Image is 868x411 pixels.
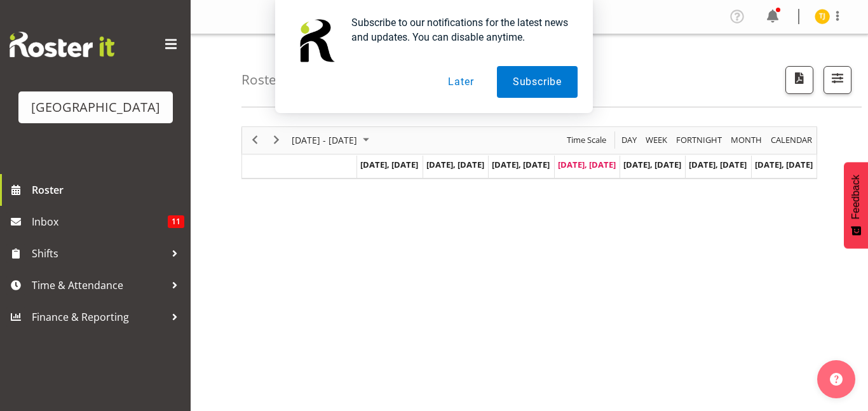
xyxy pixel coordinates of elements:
[168,215,184,228] span: 11
[644,132,670,148] button: Timeline Week
[32,212,168,231] span: Inbox
[287,127,377,154] div: September 08 - 14, 2025
[844,162,868,248] button: Feedback - Show survey
[32,244,165,263] span: Shifts
[244,127,266,154] div: previous period
[290,15,341,66] img: notification icon
[268,132,285,148] button: Next
[623,159,681,170] span: [DATE], [DATE]
[492,159,550,170] span: [DATE], [DATE]
[770,132,813,148] span: calendar
[565,132,609,148] button: Time Scale
[830,373,843,386] img: help-xxl-2.png
[32,180,184,199] span: Roster
[32,276,165,295] span: Time & Attendance
[32,307,165,327] span: Finance & Reporting
[360,159,418,170] span: [DATE], [DATE]
[290,132,358,148] span: [DATE] - [DATE]
[729,132,763,148] span: Month
[644,132,668,148] span: Week
[850,175,862,219] span: Feedback
[432,66,489,98] button: Later
[341,15,578,44] div: Subscribe to our notifications for the latest news and updates. You can disable anytime.
[769,132,815,148] button: Month
[266,127,287,154] div: next period
[689,159,747,170] span: [DATE], [DATE]
[558,159,616,170] span: [DATE], [DATE]
[620,132,638,148] span: Day
[241,126,817,179] div: Timeline Week of September 11, 2025
[755,159,813,170] span: [DATE], [DATE]
[426,159,484,170] span: [DATE], [DATE]
[674,132,724,148] button: Fortnight
[675,132,723,148] span: Fortnight
[290,132,375,148] button: September 2025
[566,132,607,148] span: Time Scale
[729,132,764,148] button: Timeline Month
[247,132,264,148] button: Previous
[620,132,639,148] button: Timeline Day
[497,66,578,98] button: Subscribe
